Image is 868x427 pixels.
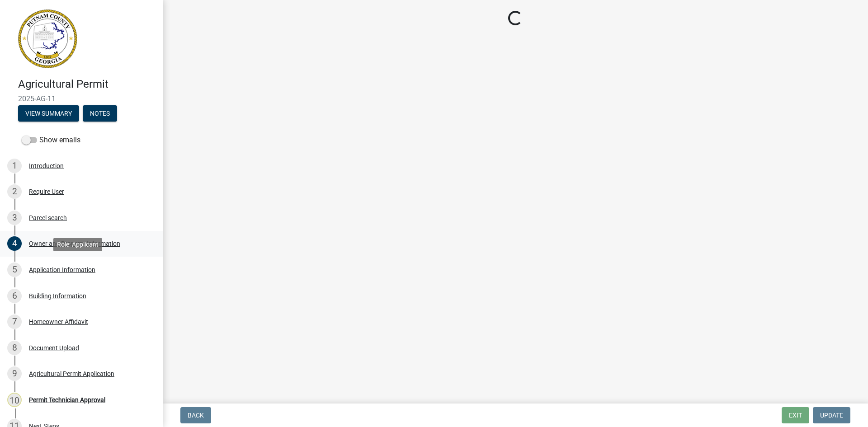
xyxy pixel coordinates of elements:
div: 3 [7,211,22,225]
div: 7 [7,314,22,329]
wm-modal-confirm: Notes [83,110,117,117]
div: 5 [7,263,22,277]
div: Homeowner Affidavit [29,319,88,325]
div: Building Information [29,293,86,299]
label: Show emails [22,135,80,145]
div: Application Information [29,267,95,273]
button: Back [180,407,211,423]
img: Putnam County, Georgia [18,9,77,68]
div: Owner and Property Information [29,240,120,247]
div: Require User [29,188,64,195]
button: View Summary [18,105,79,122]
div: 10 [7,393,22,407]
h4: Agricultural Permit [18,78,156,91]
div: 9 [7,366,22,381]
div: Parcel search [29,215,67,221]
div: Document Upload [29,345,79,351]
button: Notes [83,105,117,122]
span: 2025-AG-11 [18,94,145,103]
wm-modal-confirm: Summary [18,110,79,117]
button: Exit [782,407,809,423]
div: Agricultural Permit Application [29,371,114,377]
div: 1 [7,159,22,173]
span: Back [188,412,204,419]
div: 2 [7,184,22,199]
div: Permit Technician Approval [29,397,105,403]
div: 6 [7,289,22,303]
div: Role: Applicant [53,238,102,251]
button: Update [813,407,850,423]
span: Update [820,412,843,419]
div: Introduction [29,163,64,169]
div: 4 [7,236,22,251]
div: 8 [7,341,22,355]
